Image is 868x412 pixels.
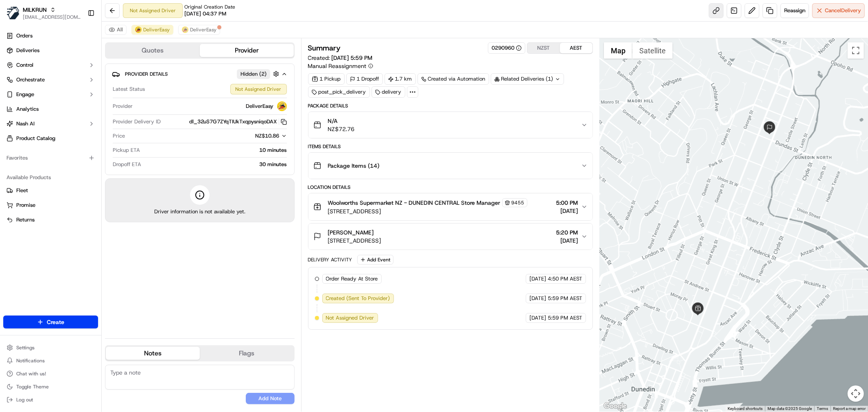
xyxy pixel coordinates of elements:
button: AEST [560,43,593,53]
span: 5:00 PM [556,199,578,207]
a: Returns [7,216,95,224]
button: Woolworths Supermarket NZ - DUNEDIN CENTRAL Store Manager9455[STREET_ADDRESS]5:00 PM[DATE] [308,193,593,220]
span: 5:20 PM [556,228,578,237]
span: [PERSON_NAME] [328,228,374,237]
img: delivereasy_logo.png [182,26,188,33]
button: NZ$10.86 [215,132,287,140]
button: Show street map [604,42,632,59]
div: Related Deliveries (1) [491,73,564,85]
span: Log out [16,397,33,403]
button: Settings [3,342,98,353]
span: DeliverEasy [190,26,216,33]
span: [EMAIL_ADDRESS][DOMAIN_NAME] [23,14,81,20]
span: NZ$72.76 [328,125,355,133]
button: N/ANZ$72.76 [308,112,593,138]
img: delivereasy_logo.png [135,26,142,33]
span: [DATE] [529,314,546,322]
span: [STREET_ADDRESS] [328,207,527,215]
span: Provider Details [125,71,168,77]
span: [STREET_ADDRESS] [328,237,381,245]
span: Hidden ( 2 ) [241,70,267,78]
div: Package Details [308,103,593,109]
button: Notifications [3,355,98,366]
span: [DATE] 5:59 PM [332,54,373,61]
span: Created (Sent To Provider) [326,295,390,302]
button: Toggle Theme [3,381,98,392]
span: DeliverEasy [143,26,170,33]
a: Created via Automation [418,73,489,85]
button: Manual Reassignment [308,62,373,70]
span: Dropoff ETA [113,161,141,168]
div: Available Products [3,171,98,184]
button: Show satellite imagery [632,42,673,59]
a: Report a map error [833,406,866,411]
button: Chat with us! [3,368,98,379]
button: Provider DetailsHidden (2) [112,67,288,81]
span: Notifications [16,357,45,364]
button: Promise [3,199,98,212]
span: Product Catalog [16,135,55,142]
span: NZ$10.86 [256,132,280,139]
button: All [105,25,127,35]
div: 30 minutes [144,161,287,168]
span: DeliverEasy [246,103,274,110]
a: Open this area in Google Maps (opens a new window) [602,401,629,412]
a: Terms (opens in new tab) [817,406,828,411]
span: [DATE] [556,207,578,215]
span: Package Items ( 14 ) [328,162,380,170]
span: Nash AI [16,120,35,127]
button: Orchestrate [3,73,98,86]
button: NZST [527,43,560,53]
div: Favorites [3,151,98,164]
span: Settings [16,344,35,351]
span: Orders [16,32,33,39]
div: post_pick_delivery [308,86,370,98]
button: Engage [3,88,98,101]
span: Pickup ETA [113,147,140,154]
span: 5:59 PM AEST [548,314,582,322]
button: Map camera controls [848,386,864,402]
button: Package Items (14) [308,153,593,179]
span: Manual Reassignment [308,62,367,70]
button: MILKRUNMILKRUN[EMAIL_ADDRESS][DOMAIN_NAME] [3,3,84,23]
span: Provider Delivery ID [113,118,161,125]
button: Returns [3,213,98,226]
button: dl_32uS7G7ZYqTIUkTxqpysniqoDAX [189,118,287,125]
span: [DATE] [556,237,578,245]
span: Not Assigned Driver [326,314,374,322]
button: DeliverEasy [178,25,220,35]
span: [DATE] [529,275,546,283]
span: 9455 [512,199,525,206]
button: Control [3,59,98,72]
button: MILKRUN [23,6,47,14]
button: Create [3,316,98,329]
span: [DATE] 04:37 PM [184,10,226,18]
span: Analytics [16,105,39,113]
button: Keyboard shortcuts [728,406,763,412]
button: Log out [3,394,98,405]
span: Create [47,318,64,326]
button: Fleet [3,184,98,197]
a: Fleet [7,187,95,194]
div: 1.7 km [385,73,416,85]
span: 4:50 PM AEST [548,275,582,283]
div: 1 Pickup [308,73,345,85]
span: Deliveries [16,47,39,54]
h3: Summary [308,44,341,52]
button: Notes [106,347,200,360]
a: Analytics [3,103,98,116]
div: 1 Dropoff [346,73,383,85]
button: Nash AI [3,117,98,130]
span: Fleet [16,187,28,194]
a: Product Catalog [3,132,98,145]
button: 0290960 [492,44,522,52]
span: Promise [16,202,35,209]
span: Cancel Delivery [825,7,861,14]
button: Quotes [106,44,200,57]
span: [DATE] [529,295,546,302]
span: 5:59 PM AEST [548,295,582,302]
span: Original Creation Date [184,4,235,10]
